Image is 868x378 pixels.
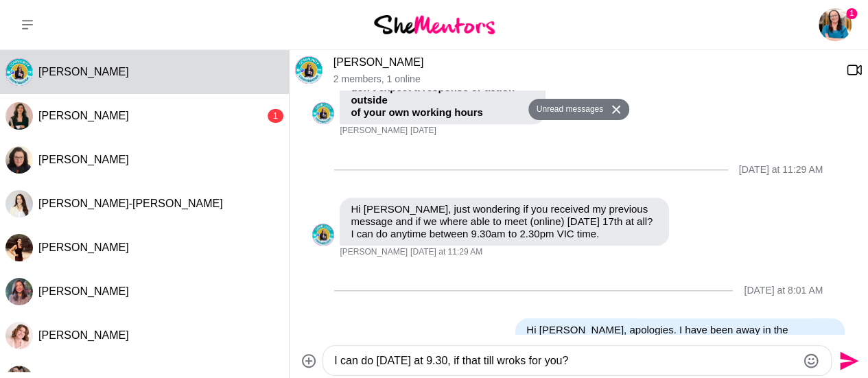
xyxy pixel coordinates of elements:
textarea: Type your message [334,353,797,369]
div: Mariana Queiroz [5,102,33,130]
time: 2025-10-03T06:03:39.359Z [410,126,436,137]
img: M [5,58,33,86]
div: Marie Fox [312,224,334,246]
span: [PERSON_NAME] [38,285,129,297]
img: J [5,278,33,305]
span: [PERSON_NAME] [340,247,408,258]
div: Marie Fox [312,102,334,124]
div: Amanda Greenman [5,322,33,349]
a: [PERSON_NAME] [333,56,424,68]
img: M [312,102,334,124]
div: Kristy Eagleton [5,234,33,261]
span: [PERSON_NAME] [340,126,408,137]
span: [PERSON_NAME] [38,241,129,253]
span: [PERSON_NAME] [38,329,129,341]
span: [PERSON_NAME] [38,110,129,121]
img: M [295,56,322,84]
img: K [5,234,33,261]
button: Send [832,345,863,376]
div: [DATE] at 11:29 AM [739,164,823,176]
img: A [5,322,33,349]
div: Janelle Kee-Sue [5,190,33,217]
div: Annette Rudd [5,146,33,174]
span: 1 [846,8,857,19]
div: Jill Absolom [5,278,33,305]
p: 2 members , 1 online [333,73,835,85]
img: M [312,224,334,246]
button: Unread messages [528,99,607,121]
img: M [5,102,33,130]
span: [PERSON_NAME]-[PERSON_NAME] [38,198,223,209]
img: J [5,190,33,217]
a: Jennifer Natale1 [819,8,852,41]
strong: Whilst it suits me to email now, I don't expect a response or action outside of your own working ... [351,69,515,118]
div: [DATE] at 8:01 AM [744,285,823,296]
img: She Mentors Logo [374,15,495,34]
span: [PERSON_NAME] [38,154,129,165]
p: Hi [PERSON_NAME], just wondering if you received my previous message and if we where able to meet... [351,203,658,240]
button: Emoji picker [803,353,819,369]
img: Jennifer Natale [819,8,852,41]
span: [PERSON_NAME] [38,66,129,78]
p: Hi [PERSON_NAME], apologies. I have been away in the [GEOGRAPHIC_DATA] for a family wedding and a... [526,324,834,349]
div: 1 [268,109,283,123]
div: Marie Fox [295,56,322,84]
div: Marie Fox [5,58,33,86]
time: 2025-10-13T00:29:48.113Z [410,247,482,258]
img: A [5,146,33,174]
